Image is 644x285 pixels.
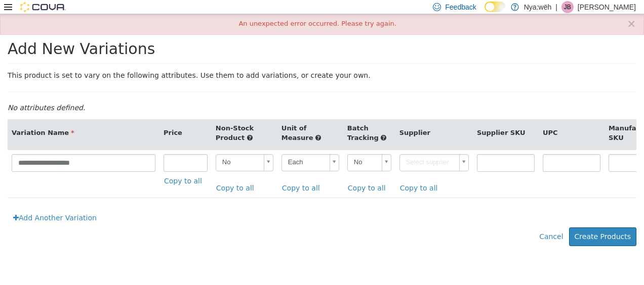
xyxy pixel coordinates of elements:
[569,213,636,232] button: Create Products
[543,115,558,122] span: UPC
[399,165,444,183] a: Copy to all
[216,110,254,128] span: Non-Stock Product
[348,140,378,156] span: No
[8,195,102,213] a: Add Another Variation
[347,140,391,157] a: No
[12,115,74,122] span: Variation Name
[281,165,326,183] a: Copy to all
[20,2,66,12] img: Cova
[164,158,208,176] a: Copy to all
[477,115,526,122] span: Supplier SKU
[485,2,506,12] input: Dark Mode
[216,140,273,157] a: No
[445,2,476,12] span: Feedback
[281,110,313,128] span: Unit of Measure
[564,1,571,13] span: JB
[281,140,339,157] a: Each
[539,213,569,232] button: Cancel
[578,1,636,13] p: [PERSON_NAME]
[164,115,182,122] span: Price
[347,165,391,183] a: Copy to all
[216,165,260,183] a: Copy to all
[561,1,574,13] div: Jenna Bristol
[627,5,636,15] button: ×
[216,140,260,156] span: No
[524,1,551,13] p: Nya:wëh
[8,56,636,67] p: This product is set to vary on the following attributes. Use them to add variations, or create yo...
[282,140,326,156] span: Each
[399,140,469,157] a: Select supplier
[347,110,379,128] span: Batch Tracking
[399,115,430,122] span: Supplier
[8,89,85,98] em: No attributes defined.
[400,140,455,156] span: Select supplier
[555,1,557,13] p: |
[8,26,155,43] span: Add New Variations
